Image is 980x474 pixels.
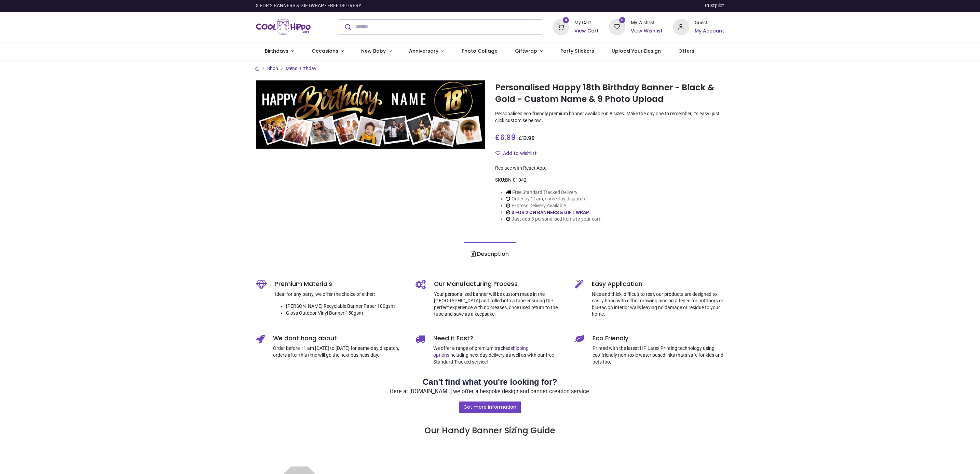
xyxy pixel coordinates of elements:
span: £ [519,135,535,142]
span: Photo Collage [462,48,498,54]
sup: 0 [619,17,626,24]
div: My Cart [574,19,599,26]
li: Order by 11am, same day dispatch [506,196,602,202]
li: Just add 3 personalised items to your cart! [506,216,602,223]
a: Description [464,242,515,266]
a: View Cart [574,28,599,35]
span: Anniversary [409,48,438,54]
a: 3 FOR 2 ON BANNERS & GIFT WRAP [512,210,589,215]
a: View Wishlist [631,28,663,35]
p: Order before 11 am [DATE] to [DATE] for same-day dispatch, orders after this time will go the nex... [273,345,405,358]
a: New Baby [353,42,400,60]
p: Personalised eco-friendly premium banner available in 8 sizes. Make the day one to remember, its ... [495,110,724,124]
p: Printed with the latest HP Latex Printing technology using eco-friendly non-toxic water based ink... [593,345,724,365]
h5: We dont hang about [273,334,405,343]
img: Cool Hippo [256,17,311,37]
h2: Can't find what you're looking for? [256,376,724,388]
p: We offer a range of premium tracked including next day delivery as well as with our free Standard... [433,345,565,365]
span: £ [495,132,516,142]
img: Personalised Happy 18th Birthday Banner - Black & Gold - Custom Name & 9 Photo Upload [256,80,485,149]
a: Occasions [303,42,353,60]
h3: Our Handy Banner Sizing Guide [256,401,724,437]
li: Express Delivery Available [506,202,602,209]
p: Ideal for any party, we offer the choice of either: [275,291,405,298]
h5: Our Manufacturing Process [434,280,565,288]
span: 13.98 [522,135,535,142]
div: My Wishlist [631,19,663,26]
p: Here at [DOMAIN_NAME] we offer a bespoke design and banner creation service. [256,388,724,396]
h5: Easy Application [592,280,724,288]
button: Add to wishlistAdd to wishlist [495,148,543,159]
a: 0 [609,24,625,29]
p: Your personalised banner will be custom made in the [GEOGRAPHIC_DATA] and rolled into a tube ensu... [434,291,565,318]
li: Free Standard Tracked Delivery [506,189,602,196]
div: Guest [695,19,724,26]
span: 6.99 [500,132,516,142]
sup: 0 [563,17,569,24]
span: Party Stickers [560,48,594,54]
button: Submit [339,19,355,35]
h5: Premium Materials [275,280,405,288]
a: 0 [553,24,569,29]
a: Birthdays [256,42,303,60]
li: Gloss Outdoor Vinyl Banner 150gsm [286,310,405,317]
span: Birthdays [265,48,288,54]
h5: Eco Friendly [593,334,724,343]
a: Anniversary [400,42,453,60]
a: Mens Birthday [286,66,316,71]
span: Upload Your Design [612,48,661,54]
li: [PERSON_NAME] Recyclable Banner Paper 180gsm [286,303,405,310]
div: SKU: [495,177,724,184]
a: Trustpilot [704,2,724,9]
div: Replace with React App. [495,165,724,172]
span: BN-01042 [505,177,527,183]
h1: Personalised Happy 18th Birthday Banner - Black & Gold - Custom Name & 9 Photo Upload [495,82,724,105]
span: New Baby [361,48,386,54]
a: Logo of Cool Hippo [256,17,311,37]
a: Shop [267,66,278,71]
span: Occasions [312,48,338,54]
span: Giftwrap [515,48,537,54]
a: Giftwrap [506,42,552,60]
h5: Need it Fast? [433,334,565,343]
i: Add to wishlist [495,151,500,156]
a: Get more information [459,401,521,413]
div: 3 FOR 2 BANNERS & GIFTWRAP - FREE DELIVERY [256,2,361,9]
span: Offers [678,48,694,54]
p: Nice and thick, difficult to tear, our products are designed to easily hang with either drawing p... [592,291,724,318]
a: My Account [695,28,724,35]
